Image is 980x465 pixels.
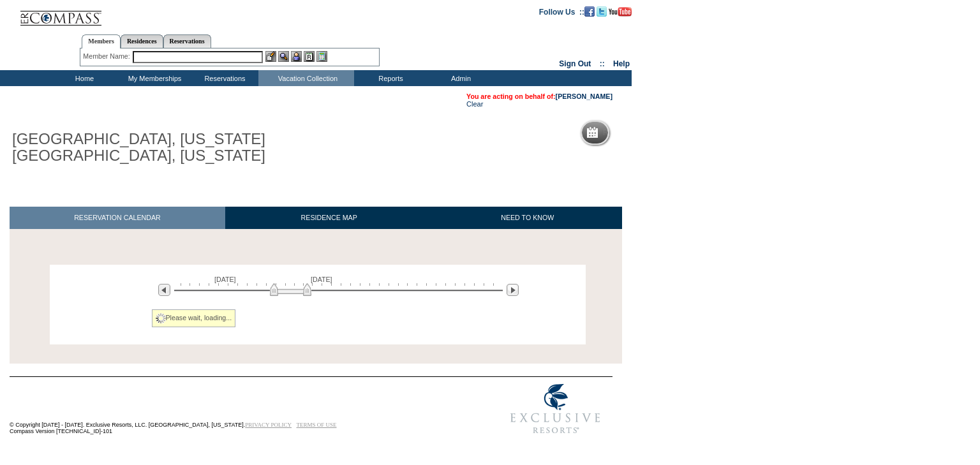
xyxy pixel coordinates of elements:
[609,7,632,17] img: Subscribe to our YouTube Channel
[424,70,494,86] td: Admin
[10,378,456,441] td: © Copyright [DATE] - [DATE]. Exclusive Resorts, LLC. [GEOGRAPHIC_DATA], [US_STATE]. Compass Versi...
[245,422,292,428] a: PRIVACY POLICY
[466,92,612,100] span: You are acting on behalf of:
[613,59,630,68] a: Help
[258,70,354,86] td: Vacation Collection
[609,7,632,15] a: Subscribe to our YouTube Channel
[311,276,332,283] span: [DATE]
[291,51,302,62] img: Impersonate
[603,129,701,137] h5: Reservation Calendar
[597,7,607,15] a: Follow us on Twitter
[539,6,584,17] td: Follow Us ::
[304,51,315,62] img: Reservations
[158,284,170,296] img: Previous
[121,34,163,48] a: Residences
[354,70,424,86] td: Reports
[118,70,188,86] td: My Memberships
[214,276,236,283] span: [DATE]
[584,6,595,17] img: Become our fan on Facebook
[433,207,622,229] a: NEED TO KNOW
[48,70,118,86] td: Home
[265,51,276,62] img: b_edit.gif
[83,51,132,62] div: Member Name:
[316,51,327,62] img: b_calculator.gif
[507,284,519,296] img: Next
[82,34,121,48] a: Members
[10,128,295,167] h1: [GEOGRAPHIC_DATA], [US_STATE][GEOGRAPHIC_DATA], [US_STATE]
[584,7,595,15] a: Become our fan on Facebook
[559,59,591,68] a: Sign Out
[600,59,605,68] span: ::
[152,309,236,327] div: Please wait, loading...
[498,377,612,441] img: Exclusive Resorts
[597,6,607,17] img: Follow us on Twitter
[556,92,612,100] a: [PERSON_NAME]
[163,34,211,48] a: Reservations
[10,207,225,229] a: RESERVATION CALENDAR
[297,422,337,428] a: TERMS OF USE
[156,313,166,323] img: spinner2.gif
[225,207,433,229] a: RESIDENCE MAP
[278,51,289,62] img: View
[466,100,483,108] a: Clear
[188,70,258,86] td: Reservations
